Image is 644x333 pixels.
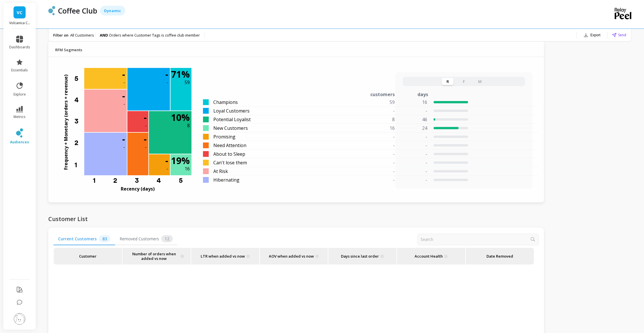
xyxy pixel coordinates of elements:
p: 46 [402,116,427,123]
p: Filter on [53,33,68,38]
button: Export [581,31,603,39]
button: M [474,78,486,85]
p: 71 % [171,70,190,79]
p: 16 [402,99,427,106]
p: - [122,91,125,100]
div: 3 [126,176,148,182]
span: Promising [213,133,235,140]
span: Current Customers [53,233,115,245]
p: - [123,144,125,151]
span: Account Health [415,248,443,265]
th: Toggle SortBy [328,248,397,265]
span: Potential Loyalist [213,116,251,123]
p: 24 [402,125,427,132]
p: - [402,176,427,183]
div: 5 [170,176,191,182]
th: Toggle SortBy [122,248,191,265]
p: 16 [185,165,190,172]
label: RFM Segments [55,45,82,53]
p: 59 [185,79,190,86]
p: - [166,79,168,86]
span: All Customers [70,33,94,38]
div: 2 [104,176,126,182]
p: - [144,134,147,144]
th: Toggle SortBy [53,248,122,265]
p: Customer List [48,214,88,224]
p: - [122,134,125,144]
p: - [402,151,427,157]
p: Coffee Club [58,6,97,16]
button: R [442,78,453,85]
span: At Risk [213,168,228,175]
span: About to Sleep [213,151,245,157]
span: Removed Customers [115,233,177,245]
p: - [402,168,427,175]
span: Champions [213,99,238,106]
div: - [331,133,402,140]
button: Send [612,32,626,38]
div: 16 [331,125,402,132]
span: New Customers [213,125,248,132]
span: essentials [11,68,28,73]
p: Frequency + Monetary (orders + revenue) [62,75,69,170]
div: 59 [331,99,402,106]
div: - [331,168,402,175]
strong: AND [100,33,109,38]
div: Dynamic [100,6,125,16]
th: Toggle SortBy [397,248,465,265]
p: 19 % [171,156,190,165]
div: 4 [74,89,84,111]
span: AOV when added vs now [269,248,314,265]
p: - [402,133,427,140]
th: Toggle SortBy [191,248,260,265]
div: 4 [148,176,170,182]
div: 1 [82,176,106,182]
p: Date Removed [484,248,515,265]
p: 8 [187,122,190,129]
div: - [331,151,402,157]
span: LTR when added vs now [201,248,245,265]
div: 5 [74,68,84,89]
span: Orders where Customer Tags is coffee club member [109,33,200,38]
span: Hibernating [213,176,239,183]
span: dashboards [9,45,30,50]
div: - [331,142,402,149]
span: metrics [14,115,26,119]
span: explore [14,92,26,97]
div: 3 [74,111,84,132]
div: 1 [74,154,84,176]
p: - [144,113,147,122]
div: - [331,107,402,114]
span: Days since last order [341,248,379,265]
div: - [331,159,402,166]
th: Toggle SortBy [465,248,534,265]
p: - [123,79,125,86]
span: Loyal Customers [213,107,250,114]
input: Search [417,234,539,245]
p: - [402,159,427,166]
span: VC [17,9,22,16]
span: Can't lose them [213,159,247,166]
p: Recency (days) [121,185,155,192]
p: Volcanica Coffee [9,21,30,25]
span: Send [618,32,626,38]
span: 12 [161,235,173,242]
img: profile picture [14,313,25,325]
p: - [166,165,168,172]
p: Customer [57,248,119,265]
p: 10 % [171,113,190,122]
p: - [165,70,168,79]
p: - [145,122,147,129]
span: 83 [99,235,110,242]
p: - [123,100,125,107]
div: 2 [74,132,84,153]
button: F [458,78,469,85]
span: Need Attention [213,142,246,149]
div: 8 [331,116,402,123]
img: header icon [48,6,55,15]
p: - [402,107,427,114]
span: Number of orders when added vs now [129,248,179,265]
p: - [145,144,147,151]
div: days [417,91,428,98]
th: Toggle SortBy [260,248,328,265]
